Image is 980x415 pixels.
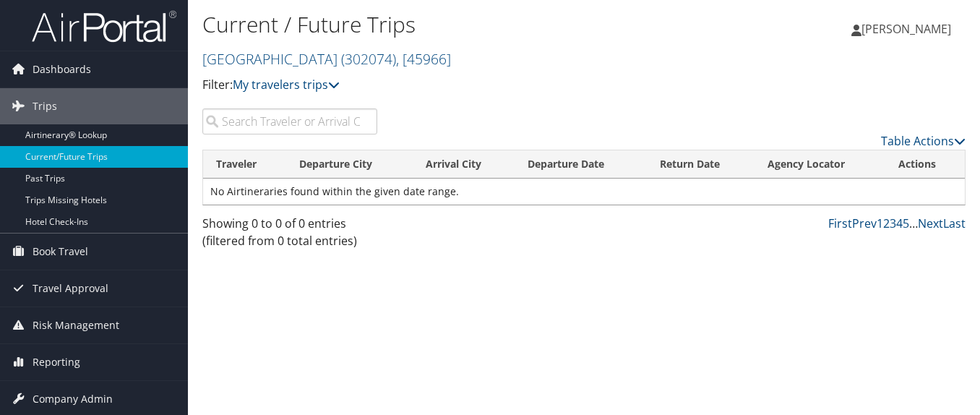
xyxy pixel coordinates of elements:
a: Prev [852,215,877,231]
span: [PERSON_NAME] [861,21,951,37]
th: Departure Date: activate to sort column descending [515,150,648,179]
a: 2 [883,215,890,231]
th: Traveler: activate to sort column ascending [203,150,286,179]
a: [PERSON_NAME] [851,7,966,51]
span: ( 302074 ) [341,49,396,69]
a: 1 [877,215,883,231]
th: Agency Locator: activate to sort column ascending [755,150,885,179]
th: Departure City: activate to sort column ascending [286,150,413,179]
a: My travelers trips [233,77,340,93]
h1: Current / Future Trips [202,9,711,40]
a: Next [918,215,943,231]
span: Travel Approval [33,270,108,307]
p: Filter: [202,76,711,95]
span: Book Travel [33,234,88,270]
th: Return Date: activate to sort column ascending [647,150,755,179]
input: Search Traveler or Arrival City [202,108,377,134]
span: Trips [33,88,57,124]
span: Reporting [33,344,80,380]
a: 3 [890,215,896,231]
a: 5 [903,215,909,231]
img: airportal-logo.png [32,9,176,43]
span: Risk Management [33,307,119,343]
a: First [828,215,852,231]
td: No Airtineraries found within the given date range. [203,179,965,205]
a: Last [943,215,966,231]
span: , [ 45966 ] [396,49,451,69]
a: Table Actions [881,133,966,149]
div: Showing 0 to 0 of 0 entries (filtered from 0 total entries) [202,215,377,257]
th: Arrival City: activate to sort column ascending [413,150,515,179]
span: … [909,215,918,231]
span: Dashboards [33,51,91,87]
a: [GEOGRAPHIC_DATA] [202,49,451,69]
th: Actions [885,150,965,179]
a: 4 [896,215,903,231]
